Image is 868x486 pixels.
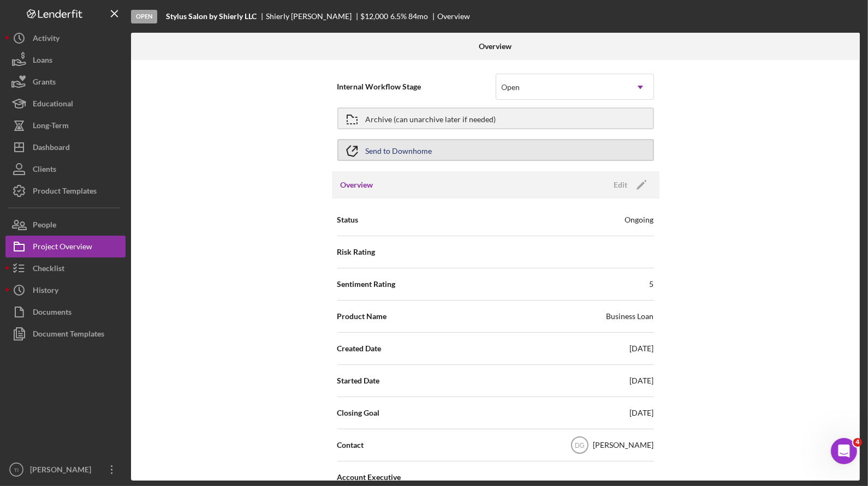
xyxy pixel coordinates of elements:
button: History [5,279,126,301]
button: Send to Downhome [337,139,654,161]
div: [PERSON_NAME] [27,459,98,483]
div: Clients [33,158,56,183]
div: 84 mo [408,12,428,21]
div: Loans [33,49,52,74]
span: Account Executive [337,472,401,483]
button: People [5,214,126,236]
div: Project Overview [33,236,92,260]
div: Edit [614,177,628,193]
div: Product Templates [33,180,97,205]
div: Open [131,10,157,23]
span: 4 [853,438,862,447]
div: Checklist [33,257,64,282]
button: Activity [5,27,126,49]
button: Archive (can unarchive later if needed) [337,107,654,129]
h3: Overview [341,179,373,190]
button: Edit [608,177,651,193]
div: Educational [33,93,73,117]
b: Overview [479,42,512,51]
div: Grants [33,71,56,95]
div: 6.5 % [390,12,407,21]
span: Sentiment Rating [337,279,396,290]
button: Clients [5,158,126,180]
text: TI [14,467,19,473]
div: [PERSON_NAME] [593,440,654,451]
b: Stylus Salon by Shierly LLC [166,12,257,21]
div: Activity [33,27,60,52]
div: [DATE] [630,407,654,418]
div: Send to Downhome [366,140,432,160]
div: Business Loan [607,311,654,322]
div: People [33,214,56,238]
span: Internal Workflow Stage [337,81,496,92]
div: Ongoing [625,214,654,225]
span: Product Name [337,311,387,322]
iframe: Intercom live chat [831,438,857,464]
span: Created Date [337,343,382,354]
div: Documents [33,301,72,326]
button: Loans [5,49,126,71]
div: Dashboard [33,136,70,161]
div: 5 [650,279,654,290]
button: TI[PERSON_NAME] [5,459,126,481]
button: Long-Term [5,115,126,136]
div: Document Templates [33,323,104,347]
span: Status [337,214,359,225]
text: DG [575,442,585,449]
button: Grants [5,71,126,93]
button: Product Templates [5,180,126,202]
button: Documents [5,301,126,323]
div: Overview [437,12,470,21]
div: Open [502,83,520,92]
div: History [33,279,58,304]
div: [DATE] [630,375,654,386]
button: Project Overview [5,236,126,257]
span: Contact [337,440,364,451]
button: Educational [5,93,126,115]
button: Document Templates [5,323,126,345]
span: $12,000 [361,11,389,21]
span: Risk Rating [337,247,376,257]
div: Long-Term [33,115,69,139]
div: Archive (can unarchive later if needed) [366,109,496,128]
div: Shierly [PERSON_NAME] [266,12,361,21]
button: Checklist [5,257,126,279]
span: Closing Goal [337,407,380,418]
span: Started Date [337,375,380,386]
button: Dashboard [5,136,126,158]
div: [DATE] [630,343,654,354]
